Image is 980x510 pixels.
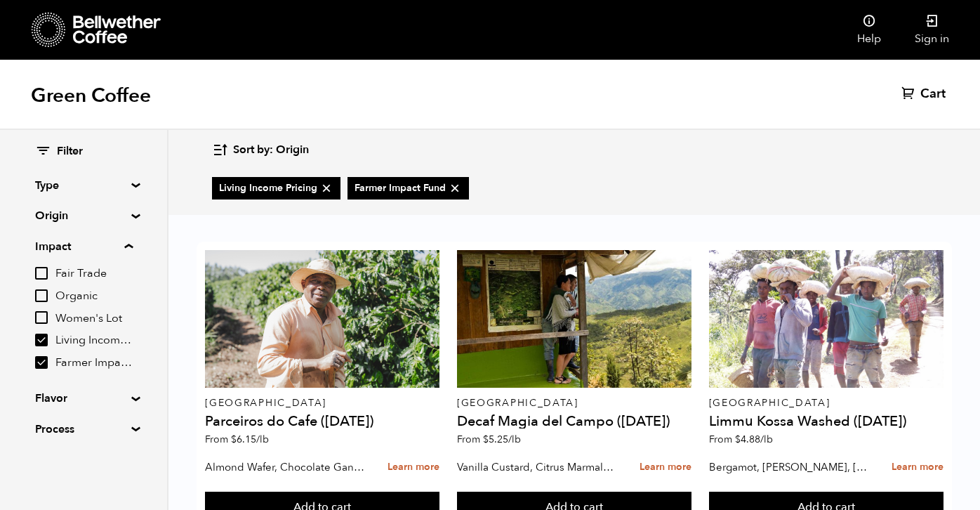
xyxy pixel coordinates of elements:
[35,311,48,324] input: Women's Lot
[483,433,489,446] span: $
[35,334,48,346] input: Living Income Pricing
[205,457,364,478] p: Almond Wafer, Chocolate Ganache, Bing Cherry
[35,289,48,302] input: Organic
[205,414,439,429] h4: Parceiros do Cafe ([DATE])
[219,181,333,195] span: Living Income Pricing
[55,333,133,348] span: Living Income Pricing
[483,433,521,446] bdi: 5.25
[760,433,773,446] span: /lb
[508,433,521,446] span: /lb
[892,452,943,483] a: Learn more
[35,356,48,369] input: Farmer Impact Fund
[640,452,691,483] a: Learn more
[233,143,309,158] span: Sort by: Origin
[920,86,946,103] span: Cart
[55,266,133,282] span: Fair Trade
[205,433,269,446] span: From
[35,390,132,407] summary: Flavor
[709,414,943,429] h4: Limmu Kossa Washed ([DATE])
[55,355,133,371] span: Farmer Impact Fund
[35,207,132,224] summary: Origin
[457,433,521,446] span: From
[31,83,151,108] h1: Green Coffee
[231,433,269,446] bdi: 6.15
[57,144,83,159] span: Filter
[457,414,691,429] h4: Decaf Magia del Campo ([DATE])
[355,181,462,195] span: Farmer Impact Fund
[709,398,943,408] p: [GEOGRAPHIC_DATA]
[388,452,439,483] a: Learn more
[231,433,237,446] span: $
[212,133,309,166] button: Sort by: Origin
[457,398,691,408] p: [GEOGRAPHIC_DATA]
[55,289,133,304] span: Organic
[256,433,269,446] span: /lb
[709,457,868,478] p: Bergamot, [PERSON_NAME], [PERSON_NAME]
[457,457,616,478] p: Vanilla Custard, Citrus Marmalade, Caramel
[735,433,741,446] span: $
[55,311,133,327] span: Women's Lot
[205,398,439,408] p: [GEOGRAPHIC_DATA]
[35,238,133,255] summary: Impact
[35,267,48,280] input: Fair Trade
[35,421,132,438] summary: Process
[35,177,132,194] summary: Type
[735,433,773,446] bdi: 4.88
[901,86,949,103] a: Cart
[709,433,773,446] span: From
